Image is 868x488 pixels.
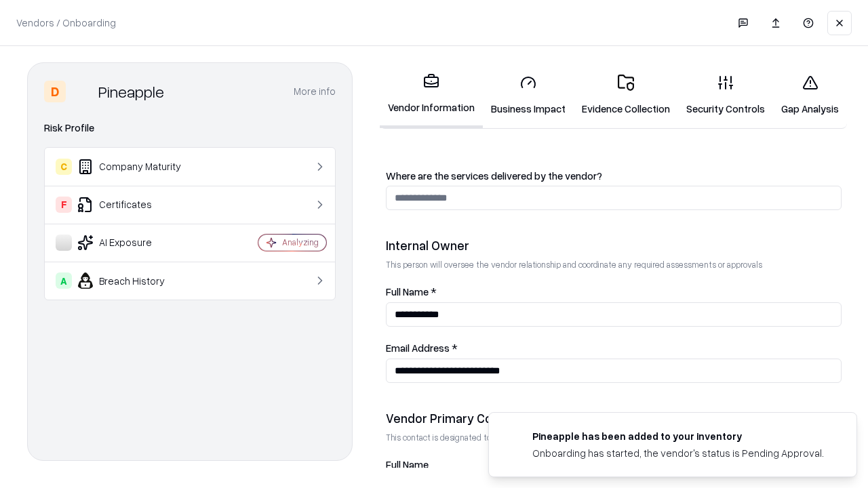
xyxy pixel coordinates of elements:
[386,287,842,297] label: Full Name *
[380,62,483,128] a: Vendor Information
[386,171,842,181] label: Where are the services delivered by the vendor?
[56,159,72,175] div: C
[294,79,336,104] button: More info
[56,235,218,251] div: AI Exposure
[44,120,336,136] div: Risk Profile
[56,197,72,213] div: F
[44,81,66,102] div: D
[678,64,773,127] a: Security Controls
[773,64,847,127] a: Gap Analysis
[56,272,72,289] div: A
[483,64,574,127] a: Business Impact
[574,64,678,127] a: Evidence Collection
[386,460,842,470] label: Full Name
[386,410,842,426] div: Vendor Primary Contact
[505,429,521,445] img: pineappleenergy.com
[386,259,842,270] p: This person will oversee the vendor relationship and coordinate any required assessments or appro...
[282,237,319,248] div: Analyzing
[386,237,842,253] div: Internal Owner
[532,446,824,460] div: Onboarding has started, the vendor's status is Pending Approval.
[98,81,164,102] div: Pineapple
[386,432,842,443] p: This contact is designated to receive the assessment request from Shift
[56,159,218,175] div: Company Maturity
[56,197,218,213] div: Certificates
[71,81,93,102] img: Pineapple
[16,16,116,30] p: Vendors / Onboarding
[386,343,842,353] label: Email Address *
[532,429,824,443] div: Pineapple has been added to your inventory
[56,272,218,289] div: Breach History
